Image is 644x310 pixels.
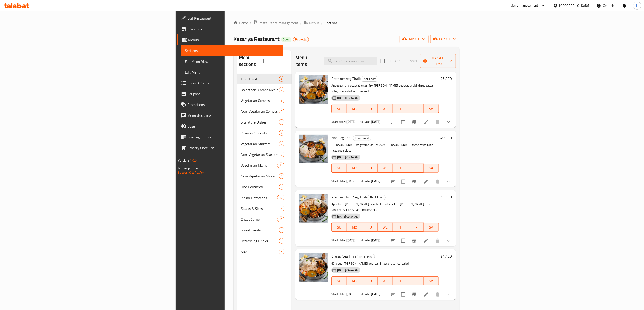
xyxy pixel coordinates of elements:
[333,278,345,284] span: SU
[409,235,420,246] button: Branch-specific-item
[241,152,279,157] span: Non-Vegetarian Starters
[331,261,439,266] p: (Dry veg, [PERSON_NAME] veg, dal, 3 tawa roti, rice, salad)
[279,119,284,125] div: items
[279,87,284,92] div: items
[187,16,280,21] span: Edit Restaurant
[364,224,376,231] span: TU
[299,253,328,282] img: Classic Veg Thali
[446,179,451,184] svg: Show Choices
[279,153,284,157] span: 7
[331,178,346,184] span: Start date:
[299,194,328,223] img: Premium Non Veg Thali
[331,119,346,125] span: Start date:
[399,290,408,299] span: Select to update
[237,171,292,182] div: Non-Vegetarian Mains9
[425,278,437,284] span: SA
[378,223,393,232] button: WE
[371,178,380,184] b: [DATE]
[335,96,360,100] span: [DATE] 05:34 AM
[241,130,279,136] span: Kesariya Specials
[241,173,279,179] div: Non-Vegetarian Mains
[371,237,380,243] b: [DATE]
[279,239,284,243] span: 9
[379,106,391,112] span: WE
[181,56,283,67] a: Full Menu View
[331,104,347,113] button: SU
[409,289,420,300] button: Branch-specific-item
[378,56,387,66] span: Select section
[333,165,345,171] span: SU
[281,38,291,41] span: Open
[241,76,279,82] div: Thali Feast
[279,120,284,124] span: 5
[241,109,279,114] span: Non-Vegetarian Combos
[279,109,284,114] div: items
[364,278,376,284] span: TU
[425,224,437,231] span: SA
[331,276,347,285] button: SU
[241,141,279,146] div: Vegetarian Starters
[181,67,283,78] a: Edit Menu
[371,291,380,297] b: [DATE]
[395,165,406,171] span: TH
[309,20,320,26] span: Menus
[177,34,283,45] a: Menus
[378,276,393,285] button: WE
[371,119,380,125] b: [DATE]
[241,195,277,200] span: Indian Flatbreads
[177,110,283,121] a: Menu disclaimer
[299,135,328,163] img: Non Veg Thali
[279,238,284,244] div: items
[335,268,360,272] span: [DATE] 04:44 AM
[432,176,443,187] button: delete
[403,36,425,42] span: import
[446,238,451,243] svg: Show Choices
[277,163,284,168] span: 21
[368,195,386,200] div: Thali Feast
[446,119,451,125] svg: Show Choices
[279,228,284,232] span: 7
[241,238,279,244] span: Refreshing Drinks
[432,235,443,246] button: delete
[281,37,291,42] div: Open
[237,236,292,246] div: Refreshing Drinks9
[393,164,408,173] button: TH
[241,163,277,168] span: Vegetarian Mains
[187,113,280,118] span: Menu disclaimer
[362,104,378,113] button: TU
[424,55,452,67] span: Manage items
[237,74,292,84] div: Thali Feast4
[178,165,199,171] span: Get support on:
[304,20,320,26] a: Menus
[410,106,422,112] span: FR
[443,235,454,246] button: show more
[387,58,402,65] span: Add item
[335,214,360,219] span: [DATE] 05:34 AM
[395,106,406,112] span: TH
[295,54,319,68] h2: Menu items
[237,192,292,203] div: Indian Flatbreads17
[237,95,292,106] div: Vegetarian Combos6
[349,165,360,171] span: MO
[279,250,284,254] span: 4
[241,98,279,103] span: Vegetarian Combos
[279,98,284,103] div: items
[410,165,422,171] span: FR
[279,109,284,114] span: 7
[241,184,279,190] div: Rice Delicacies
[187,26,280,32] span: Branches
[237,203,292,214] div: Salads & Sides4
[237,117,292,128] div: Signature Dishes5
[441,135,452,141] h6: 40 AED
[279,77,284,81] span: 4
[237,214,292,225] div: Chaat Corner12
[185,48,280,53] span: Sections
[279,142,284,146] span: 7
[399,117,408,127] span: Select to update
[362,276,378,285] button: TU
[331,142,439,153] p: [PERSON_NAME] vegetable, dal, chicken [PERSON_NAME], three tawa rotis, rice, and salad.
[177,24,283,34] a: Branches
[188,37,280,43] span: Menus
